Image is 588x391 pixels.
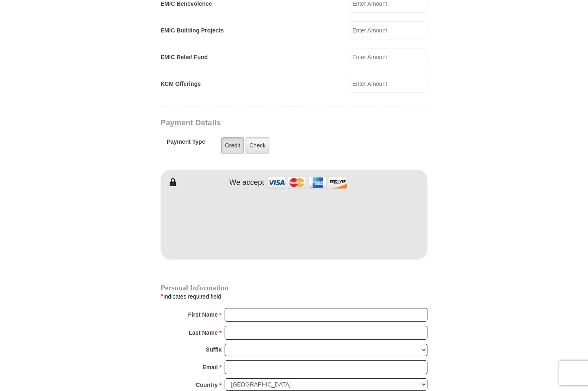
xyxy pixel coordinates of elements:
h3: Payment Details [161,118,370,128]
label: EMIC Building Projects [161,26,224,35]
h4: Personal Information [161,285,427,291]
strong: Country [196,379,218,391]
strong: Email [202,361,218,373]
input: Enter Amount [349,75,427,93]
h5: Payment Type [167,138,205,149]
strong: First Name [188,309,218,320]
input: Enter Amount [349,21,427,39]
div: Indicates required field [161,291,427,302]
label: KCM Offerings [161,80,201,88]
h4: We accept [230,178,264,187]
label: EMIC Relief Fund [161,53,208,62]
strong: Suffix [206,344,222,355]
input: Enter Amount [349,48,427,66]
label: Check [246,137,269,154]
label: Credit [221,137,244,154]
img: credit cards accepted [266,174,348,191]
strong: Last Name [189,327,218,338]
